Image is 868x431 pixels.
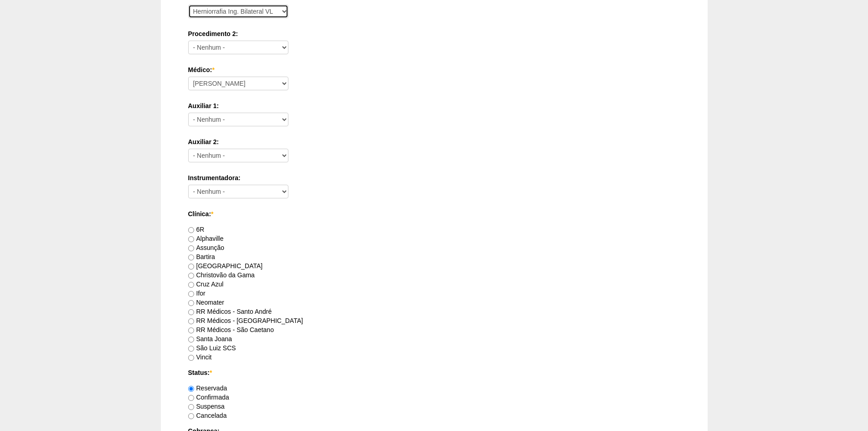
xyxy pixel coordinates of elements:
[188,413,194,419] input: Cancelada
[188,137,680,146] label: Auxiliar 2:
[188,236,194,242] input: Alphaville
[188,226,205,233] label: 6R
[188,282,194,288] input: Cruz Azul
[188,394,229,401] label: Confirmada
[188,384,227,392] label: Reservada
[188,404,194,410] input: Suspensa
[188,355,194,361] input: Vincit
[188,327,194,333] input: RR Médicos - São Caetano
[188,300,194,306] input: Neomater
[188,412,227,419] label: Cancelada
[188,254,194,260] input: Bartira
[188,273,194,279] input: Christovão da Gama
[188,326,274,333] label: RR Médicos - São Caetano
[188,403,225,410] label: Suspensa
[188,317,303,324] label: RR Médicos - [GEOGRAPHIC_DATA]
[188,299,224,306] label: Neomater
[188,368,680,377] label: Status:
[188,173,680,182] label: Instrumentadora:
[188,29,680,38] label: Procedimento 2:
[188,290,205,297] label: Ifor
[188,65,680,74] label: Médico:
[188,264,194,270] input: [GEOGRAPHIC_DATA]
[188,308,272,315] label: RR Médicos - Santo André
[188,395,194,401] input: Confirmada
[211,210,213,218] span: Este campo é obrigatório.
[188,337,194,343] input: Santa Joana
[188,245,194,251] input: Assunção
[188,335,232,343] label: Santa Joana
[212,66,214,73] span: Este campo é obrigatório.
[188,262,263,270] label: [GEOGRAPHIC_DATA]
[188,386,194,392] input: Reservada
[188,346,194,352] input: São Luiz SCS
[188,235,224,242] label: Alphaville
[188,209,680,218] label: Clínica:
[188,101,680,110] label: Auxiliar 1:
[188,244,224,251] label: Assunção
[188,227,194,233] input: 6R
[188,318,194,324] input: RR Médicos - [GEOGRAPHIC_DATA]
[188,271,255,279] label: Christovão da Gama
[188,353,212,361] label: Vincit
[188,344,236,352] label: São Luiz SCS
[188,291,194,297] input: Ifor
[188,280,224,288] label: Cruz Azul
[188,309,194,315] input: RR Médicos - Santo André
[188,253,215,260] label: Bartira
[210,369,212,376] span: Este campo é obrigatório.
